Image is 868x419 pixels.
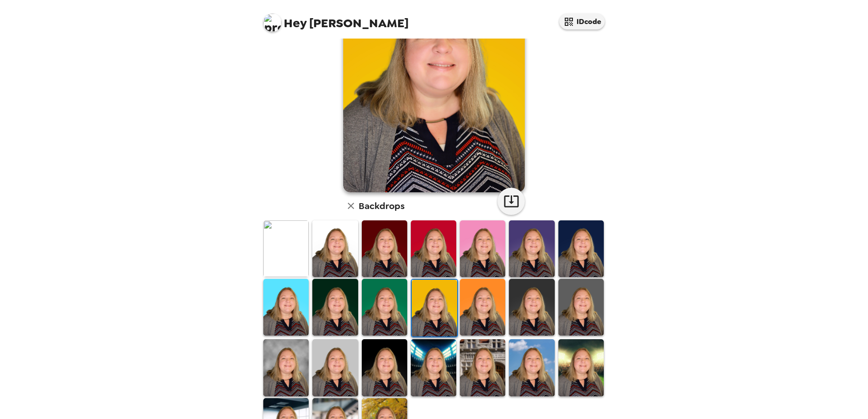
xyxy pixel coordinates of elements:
h6: Backdrops [359,199,404,213]
img: Original [263,220,309,277]
span: [PERSON_NAME] [263,9,409,29]
span: Hey [284,15,306,31]
button: IDcode [559,14,605,29]
img: profile pic [263,14,281,32]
